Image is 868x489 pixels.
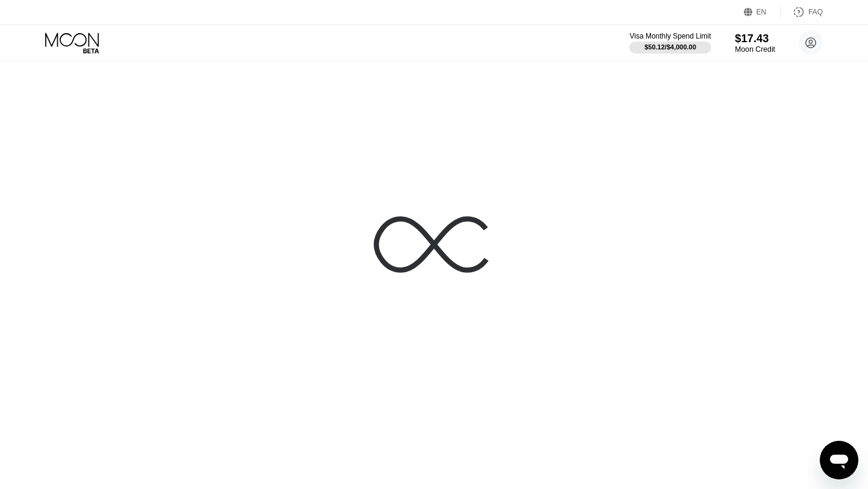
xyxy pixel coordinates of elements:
[781,6,823,18] div: FAQ
[744,6,781,18] div: EN
[735,32,775,45] div: $17.43
[820,441,858,479] iframe: Button to launch messaging window
[756,8,767,16] div: EN
[735,45,775,54] div: Moon Credit
[629,32,711,54] div: Visa Monthly Spend Limit$50.12/$4,000.00
[629,32,711,40] div: Visa Monthly Spend Limit
[644,43,696,51] div: $50.12 / $4,000.00
[735,32,775,54] div: $17.43Moon Credit
[808,8,823,16] div: FAQ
